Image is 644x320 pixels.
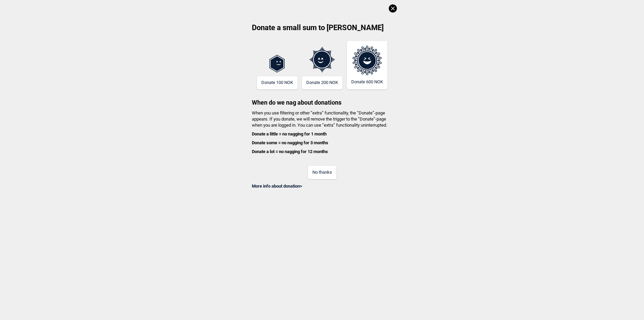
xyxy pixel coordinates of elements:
button: No thanks [308,166,336,179]
button: Donate 100 NOK [257,76,297,89]
b: Donate a little = no nagging for 1 month [252,131,327,136]
h2: Donate a small sum to [PERSON_NAME] [247,23,397,38]
h3: When do we nag about donations [247,89,397,107]
h4: When you use filtering or other “extra” functionality, the “Donate”-page appears. If you donate, ... [247,110,397,155]
button: Donate 200 NOK [302,76,342,89]
b: Donate a lot = no nagging for 12 months [252,149,328,154]
button: Donate 600 NOK [347,41,387,89]
b: Donate some = no nagging for 3 months [252,140,328,145]
a: More info about donation> [252,184,302,189]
